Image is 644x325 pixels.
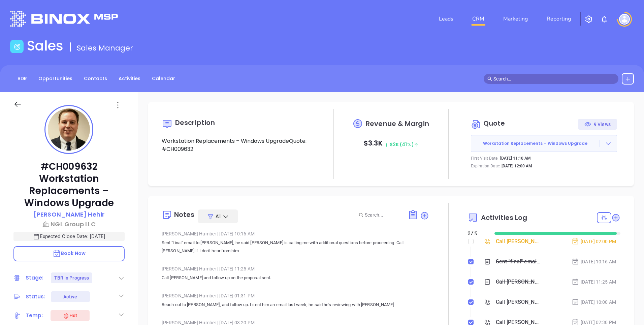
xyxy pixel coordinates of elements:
p: Reach out to [PERSON_NAME], and follow up. I sent him an email last week, he said he's reviewing ... [162,301,429,309]
button: Workstation Replacements – Windows Upgrade [471,135,617,152]
div: Call [PERSON_NAME] to follow up - [PERSON_NAME] [496,297,540,307]
span: | [217,231,218,236]
div: Active [63,291,77,302]
a: Contacts [80,73,111,84]
span: | [217,266,218,271]
div: Notes [174,211,195,218]
div: Temp: [26,311,43,321]
span: Revenue & Margin [366,120,429,127]
a: Reporting [544,12,574,26]
img: profile-user [48,108,90,151]
a: NGL Group LLC [13,220,125,229]
p: [DATE] 12:00 AM [502,163,532,169]
a: Activities [115,73,144,84]
div: Call [PERSON_NAME] proposal review - [PERSON_NAME] [496,236,540,247]
a: Opportunities [34,73,76,84]
input: Search… [493,75,615,83]
img: iconSetting [585,15,593,23]
div: 9 Views [584,119,611,130]
a: [PERSON_NAME] Hehir [34,210,104,220]
p: [PERSON_NAME] Hehir [34,210,104,219]
a: CRM [470,12,487,26]
p: Sent "final" email to [PERSON_NAME], he said [PERSON_NAME] is calling me with additional question... [162,239,429,255]
span: Book Now [53,250,86,257]
div: Stage: [26,273,44,283]
div: [PERSON_NAME] Humber [DATE] 10:16 AM [162,229,429,239]
img: Circle dollar [471,119,482,130]
span: All [216,213,221,220]
h1: Sales [27,38,63,54]
div: [PERSON_NAME] Humber [DATE] 11:25 AM [162,264,429,274]
div: [PERSON_NAME] Humber [DATE] 01:31 PM [162,291,429,301]
img: logo [10,11,118,27]
p: [DATE] 11:10 AM [500,155,531,161]
div: [DATE] 10:16 AM [572,258,616,265]
div: Call [PERSON_NAME] and follow up on the proposal sent. [496,277,540,287]
a: BDR [13,73,31,84]
div: [DATE] 11:25 AM [572,278,616,286]
span: Description [175,118,215,127]
img: iconNotification [600,15,608,23]
div: 97 % [468,229,486,237]
div: Hot [63,312,77,320]
div: Status: [26,292,45,302]
span: | [217,293,218,298]
p: First Visit Date: [471,155,498,161]
span: Workstation Replacements – Windows Upgrade [471,140,600,147]
a: Leads [436,12,456,26]
img: user [619,14,630,25]
p: Expiration Date: [471,163,500,169]
p: $ 3.3K [364,137,418,151]
p: Call [PERSON_NAME] and follow up on the proposal sent. [162,274,429,282]
p: #CH009632 Workstation Replacements – Windows Upgrade [13,161,125,209]
input: Search... [365,211,400,219]
a: Marketing [501,12,530,26]
span: Quote [483,119,505,128]
div: [DATE] 02:00 PM [572,238,616,245]
a: Calendar [148,73,179,84]
span: search [487,76,492,81]
div: TBR In Progress [54,272,89,283]
span: $ 2K (41%) [384,141,418,148]
div: [DATE] 10:00 AM [572,298,616,306]
p: Workstation Replacements – Windows UpgradeQuote: #CH009632 [162,137,315,153]
span: Sales Manager [77,43,133,53]
span: Activities Log [481,214,527,221]
p: Expected Close Date: [DATE] [13,232,125,241]
div: Sent "final" email to [PERSON_NAME], he said [PERSON_NAME] is calling me with additional question... [496,257,540,267]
